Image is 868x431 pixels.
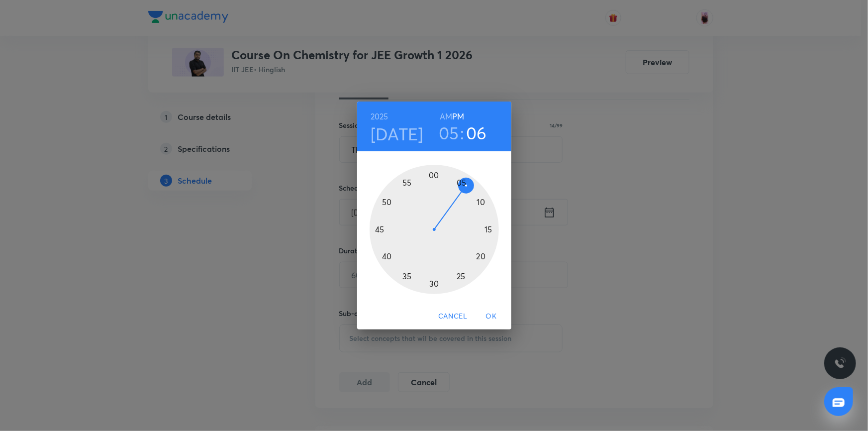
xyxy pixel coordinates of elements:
[439,122,459,143] button: 05
[466,122,487,143] button: 06
[476,307,507,325] button: OK
[452,109,464,123] button: PM
[438,310,467,323] span: Cancel
[460,122,464,143] h3: :
[480,310,503,323] span: OK
[371,123,423,144] button: [DATE]
[434,307,471,325] button: Cancel
[371,109,388,123] button: 2025
[440,109,452,123] button: AM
